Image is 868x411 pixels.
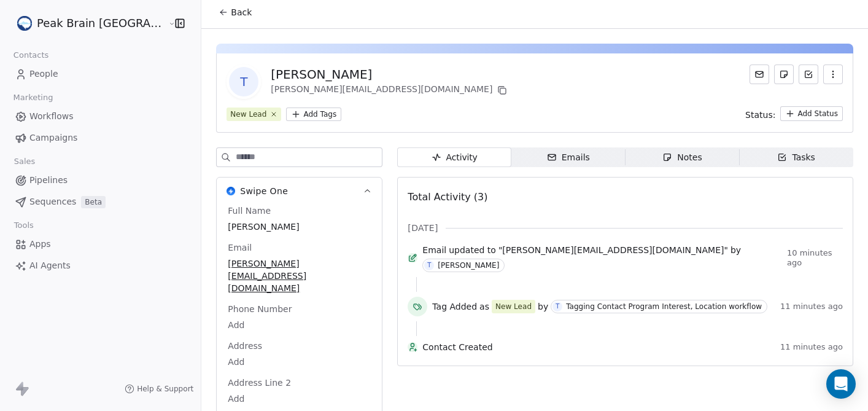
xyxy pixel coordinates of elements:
[780,302,843,311] span: 11 minutes ago
[479,300,489,313] span: as
[286,108,341,121] button: Add Tags
[211,1,259,23] button: Back
[9,216,39,235] span: Tools
[498,244,728,256] span: "[PERSON_NAME][EMAIL_ADDRESS][DOMAIN_NAME]"
[29,174,68,187] span: Pipelines
[37,15,165,31] span: Peak Brain [GEOGRAPHIC_DATA]
[10,64,191,84] a: People
[780,106,843,121] button: Add Status
[228,356,371,368] span: Add
[495,301,532,312] div: New Lead
[29,131,77,144] span: Campaigns
[10,128,191,148] a: Campaigns
[538,300,548,313] span: by
[29,259,71,272] span: AI Agents
[231,6,252,18] span: Back
[10,170,191,190] a: Pipelines
[271,83,510,98] div: [PERSON_NAME][EMAIL_ADDRESS][DOMAIN_NAME]
[422,341,775,353] span: Contact Created
[438,261,499,270] div: [PERSON_NAME]
[225,340,265,352] span: Address
[8,88,58,107] span: Marketing
[10,256,191,276] a: AI Agents
[125,384,193,394] a: Help & Support
[422,244,446,256] span: Email
[427,260,431,270] div: T
[449,244,496,256] span: updated to
[9,152,41,171] span: Sales
[29,238,51,251] span: Apps
[556,302,559,311] div: T
[826,369,856,399] div: Open Intercom Messenger
[29,68,58,80] span: People
[81,196,106,208] span: Beta
[745,109,775,121] span: Status:
[10,106,191,127] a: Workflows
[225,241,254,254] span: Email
[225,303,294,315] span: Phone Number
[228,221,371,233] span: [PERSON_NAME]
[228,257,371,294] span: [PERSON_NAME][EMAIL_ADDRESS][DOMAIN_NAME]
[230,109,266,120] div: New Lead
[217,178,382,205] button: Swipe OneSwipe One
[240,185,288,197] span: Swipe One
[29,110,74,123] span: Workflows
[225,377,293,389] span: Address Line 2
[10,192,191,212] a: SequencesBeta
[780,342,843,352] span: 11 minutes ago
[8,46,54,65] span: Contacts
[227,187,235,195] img: Swipe One
[777,151,815,164] div: Tasks
[432,300,477,313] span: Tag Added
[15,13,159,34] button: Peak Brain [GEOGRAPHIC_DATA]
[408,191,487,203] span: Total Activity (3)
[137,384,193,394] span: Help & Support
[566,302,762,311] div: Tagging Contact Program Interest, Location workflow
[17,16,32,31] img: Peak%20Brain%20Logo.png
[547,151,590,164] div: Emails
[662,151,702,164] div: Notes
[730,244,741,256] span: by
[408,222,438,234] span: [DATE]
[271,66,510,83] div: [PERSON_NAME]
[10,234,191,254] a: Apps
[787,248,843,268] span: 10 minutes ago
[228,393,371,405] span: Add
[29,195,76,208] span: Sequences
[228,319,371,331] span: Add
[229,67,258,96] span: T
[225,205,273,217] span: Full Name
